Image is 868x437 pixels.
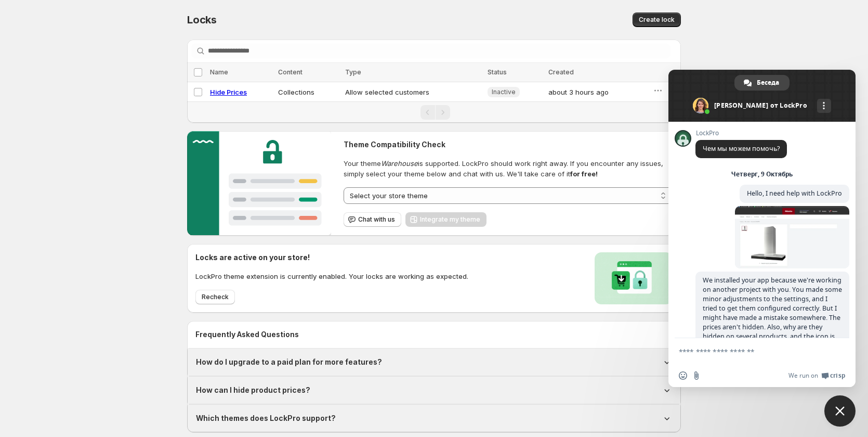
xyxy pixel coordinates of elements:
[278,68,303,76] span: Content
[275,82,342,102] td: Collections
[210,68,228,76] span: Name
[788,371,818,380] span: We run on
[488,68,507,76] span: Status
[195,271,468,281] p: LockPro theme extension is currently enabled. Your locks are working as expected.
[633,12,681,27] button: Create lock
[195,329,673,340] h2: Frequently Asked Questions
[757,75,779,91] span: Беседа
[639,16,675,24] span: Create lock
[824,395,856,427] div: Close chat
[817,99,831,113] div: Дополнительные каналы
[492,88,516,96] span: Inactive
[695,130,787,137] span: LockPro
[679,371,687,380] span: Вставить emoji
[692,371,701,380] span: Отправить файл
[344,139,673,150] h2: Theme Compatibility Check
[570,170,598,178] strong: for free!
[747,189,842,198] span: Hello, I need help with LockPro
[381,159,418,168] em: Warehouse
[734,75,790,91] div: Беседа
[195,252,468,263] h2: Locks are active on your store!
[703,144,780,153] span: Чем мы можем помочь?
[196,357,382,367] h1: How do I upgrade to a paid plan for more features?
[187,101,681,123] nav: Pagination
[358,215,395,224] span: Chat with us
[548,68,574,76] span: Created
[196,413,336,423] h1: Which themes does LockPro support?
[202,293,229,301] span: Recheck
[830,371,845,380] span: Crisp
[545,82,650,102] td: about 3 hours ago
[342,82,484,102] td: Allow selected customers
[679,347,822,356] textarea: Отправьте сообщение...
[344,158,673,179] span: Your theme is supported. LockPro should work right away. If you encounter any issues, simply sele...
[344,212,401,227] button: Chat with us
[196,385,310,395] h1: How can I hide product prices?
[788,371,845,380] a: We run onCrisp
[210,88,247,96] a: Hide Prices
[703,276,842,378] span: We installed your app because we're working on another project with you. You made some minor adju...
[187,131,331,235] img: Customer support
[345,68,361,76] span: Type
[195,290,235,304] button: Recheck
[731,171,793,177] div: Четверг, 9 Октябрь
[187,14,217,26] span: Locks
[595,252,673,304] img: Locks activated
